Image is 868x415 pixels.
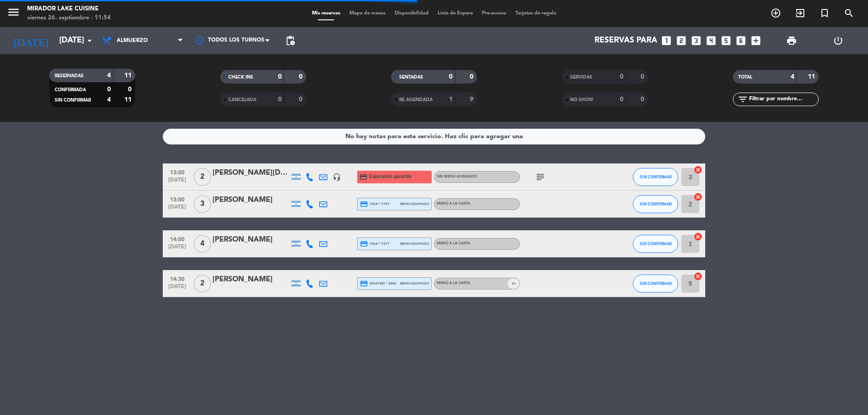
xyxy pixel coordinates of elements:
span: RESERVADAS [55,74,84,78]
i: credit_card [360,280,368,288]
i: credit_card [359,173,368,181]
i: menu [7,5,20,19]
i: power_settings_new [833,35,844,46]
span: [DATE] [166,284,189,294]
strong: 0 [449,74,453,80]
strong: 0 [107,86,111,93]
span: SENTADAS [399,75,423,79]
i: looks_5 [720,35,732,47]
strong: 4 [107,97,111,103]
span: NO SHOW [570,98,593,102]
strong: 0 [620,74,623,80]
span: Mis reservas [307,11,345,16]
span: mercadopago [400,280,429,286]
strong: 0 [299,74,304,80]
strong: 0 [299,96,304,103]
div: viernes 26. septiembre - 11:54 [27,14,111,23]
div: [PERSON_NAME] [212,194,289,206]
strong: 0 [620,96,623,103]
span: MENÚ A LA CARTA [437,202,470,205]
i: credit_card [360,240,368,248]
span: SIN CONFIRMAR [640,201,672,206]
i: looks_6 [735,35,747,47]
span: v [508,278,519,289]
button: SIN CONFIRMAR [633,275,678,293]
strong: 0 [128,86,133,93]
strong: 0 [641,74,646,80]
span: SIN CONFIRMAR [640,241,672,246]
span: Mapa de mesas [345,11,390,16]
span: [DATE] [166,204,189,214]
span: visa * 7377 [360,240,389,248]
span: MENÚ A LA CARTA [437,242,470,245]
strong: 0 [641,96,646,103]
i: turned_in_not [819,8,830,19]
div: [PERSON_NAME] [212,234,289,246]
span: 14:00 [166,233,189,244]
span: 14:30 [166,273,189,284]
span: MENÚ A LA CARTA [437,281,470,285]
span: SIN CONFIRMAR [55,98,91,103]
strong: 0 [278,96,282,103]
span: 2 [193,275,211,293]
strong: 11 [124,97,133,103]
div: LOG OUT [815,27,861,54]
i: search [844,8,854,19]
span: SIN CONFIRMAR [640,281,672,286]
i: credit_card [360,200,368,208]
span: CONFIRMADA [55,88,86,92]
span: mercadopago [400,201,429,207]
span: 2 [193,168,211,186]
i: filter_list [737,94,748,105]
i: add_circle_outline [770,8,781,19]
i: subject [535,172,546,182]
button: SIN CONFIRMAR [633,195,678,213]
i: looks_one [660,35,672,47]
i: arrow_drop_down [84,35,95,46]
span: pending_actions [285,35,296,46]
span: Reservas para [594,36,657,45]
strong: 1 [449,96,453,103]
strong: 11 [808,74,817,80]
span: print [786,35,797,46]
span: mercadopago [400,241,429,247]
span: 13:00 [166,167,189,177]
strong: 0 [470,74,475,80]
div: No hay notas para este servicio. Haz clic para agregar una [345,131,523,142]
div: Mirador Lake Cuisine [27,5,111,14]
span: Disponibilidad [390,11,433,16]
strong: 4 [107,72,111,79]
button: SIN CONFIRMAR [633,168,678,186]
span: SERVIDAS [570,75,592,79]
i: exit_to_app [795,8,806,19]
span: CANCELADA [228,98,256,102]
span: [DATE] [166,177,189,187]
strong: 11 [124,72,133,79]
i: cancel [693,192,703,201]
input: Filtrar por nombre... [748,94,818,104]
span: TOTAL [738,75,752,79]
span: Esperando garantía [369,173,411,180]
i: cancel [693,232,703,241]
i: looks_4 [705,35,717,47]
i: cancel [693,165,703,174]
i: add_box [750,35,762,47]
span: 1 [512,280,514,286]
span: Lista de Espera [433,11,477,16]
span: SIN CONFIRMAR [640,174,672,179]
i: looks_two [675,35,687,47]
div: [PERSON_NAME][DEMOGRAPHIC_DATA] [212,167,289,179]
strong: 0 [278,74,282,80]
span: 3 [193,195,211,213]
span: Sin menú asignado [437,175,477,178]
span: [DATE] [166,244,189,254]
div: [PERSON_NAME] [212,274,289,285]
span: visa * 7797 [360,200,389,208]
span: RE AGENDADA [399,98,433,102]
span: Tarjetas de regalo [511,11,561,16]
span: Almuerzo [117,37,148,44]
i: headset_mic [333,173,341,181]
i: looks_3 [690,35,702,47]
span: CHECK INS [228,75,253,79]
i: [DATE] [7,31,55,51]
